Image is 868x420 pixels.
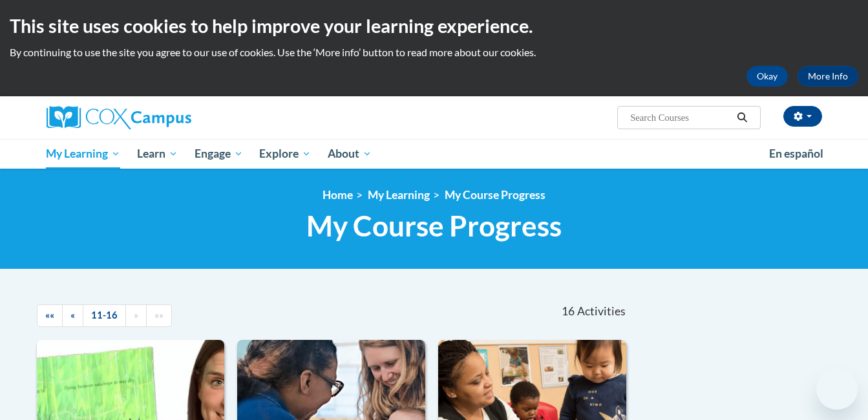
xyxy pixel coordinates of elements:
[746,66,788,87] button: Okay
[70,310,75,320] span: «
[328,146,372,162] span: About
[783,106,822,127] button: Account Settings
[186,139,251,169] a: Engage
[798,66,858,87] a: More Info
[154,310,164,320] span: »»
[319,139,380,169] a: About
[195,146,243,162] span: Engage
[146,304,172,327] a: End
[306,209,562,243] span: My Course Progress
[134,310,138,320] span: »
[10,45,858,59] p: By continuing to use the site you agree to our use of cookies. Use the ‘More info’ button to read...
[129,139,186,169] a: Learn
[577,304,626,319] span: Activities
[46,146,120,162] span: My Learning
[445,188,545,202] a: My Course Progress
[37,304,63,327] a: Begining
[323,188,353,202] a: Home
[137,146,178,162] span: Learn
[38,139,129,169] a: My Learning
[761,140,832,167] a: En español
[629,110,732,125] input: Search Courses
[47,106,292,129] a: Cox Campus
[562,304,575,319] span: 16
[816,368,858,410] iframe: Button to launch messaging window
[47,106,191,129] img: Cox Campus
[62,304,83,327] a: Previous
[769,147,823,160] span: En español
[368,188,430,202] a: My Learning
[251,139,319,169] a: Explore
[10,13,858,39] h2: This site uses cookies to help improve your learning experience.
[732,110,752,125] button: Search
[83,304,126,327] a: 11-16
[259,146,311,162] span: Explore
[45,310,54,320] span: ««
[125,304,147,327] a: Next
[27,139,842,169] div: Main menu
